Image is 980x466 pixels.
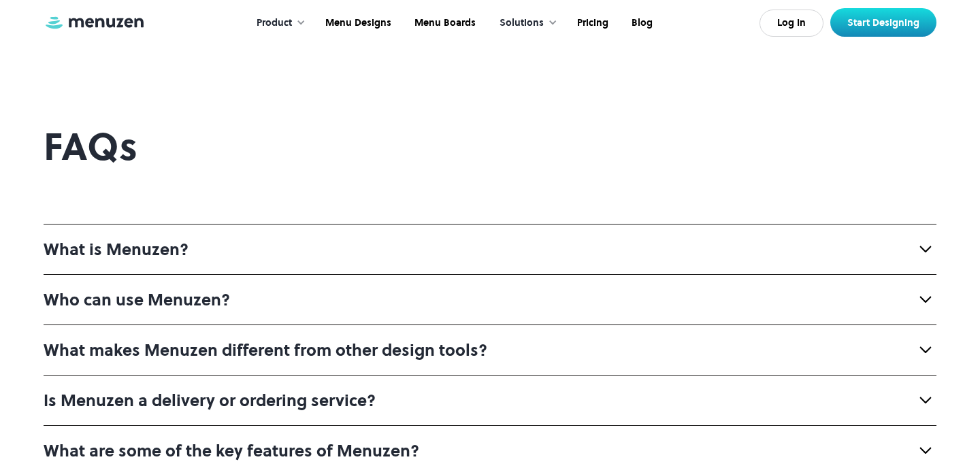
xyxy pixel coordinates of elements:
div: Product [243,2,312,44]
div: Product [257,16,292,31]
div: Solutions [500,16,544,31]
h2: FAQs [44,124,566,169]
a: Menu Designs [312,2,402,44]
a: Log In [759,10,823,37]
a: Blog [619,2,663,44]
strong: What are some of the key features of Menuzen? [44,439,419,462]
a: Menu Boards [402,2,486,44]
strong: Who can use Menuzen? [44,288,230,311]
a: Pricing [564,2,619,44]
div: Solutions [486,2,564,44]
div: What is Menuzen? [44,238,189,261]
a: Start Designing [830,8,936,37]
strong: Is Menuzen a delivery or ordering service? [44,389,376,412]
strong: What makes Menuzen different from other design tools? [44,339,487,361]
